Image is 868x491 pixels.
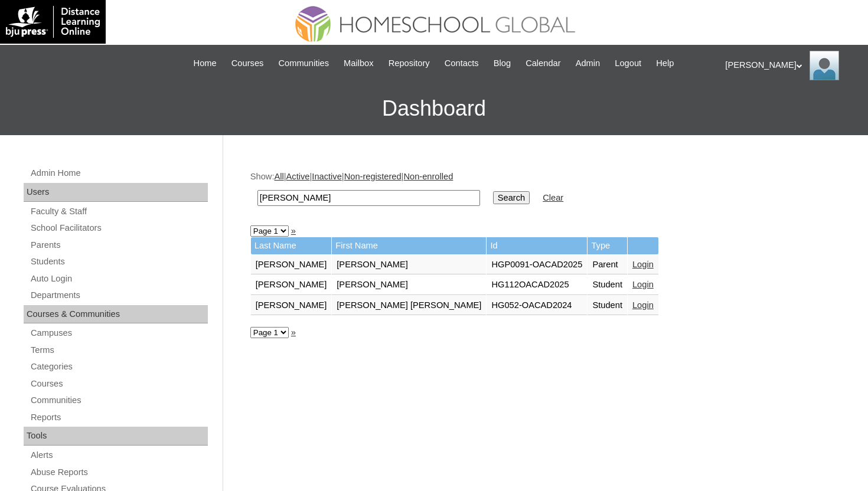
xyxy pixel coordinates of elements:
a: Campuses [30,326,208,341]
span: Mailbox [344,57,374,70]
a: Parents [30,238,208,253]
a: Categories [30,359,208,374]
img: logo-white.png [6,6,100,38]
td: Student [588,275,627,295]
a: Mailbox [338,57,380,70]
a: Auto Login [30,271,208,286]
span: Home [194,57,217,70]
td: Type [588,237,627,254]
a: Blog [488,57,517,70]
div: [PERSON_NAME] [725,51,856,80]
a: All [274,172,283,181]
a: Active [286,172,310,181]
a: Non-registered [344,172,402,181]
a: Courses [30,377,208,391]
a: Students [30,254,208,269]
span: Blog [494,57,511,70]
a: Inactive [312,172,342,181]
a: Faculty & Staff [30,204,208,219]
a: » [291,226,296,235]
a: Contacts [439,57,485,70]
div: Tools [24,427,208,446]
a: Reports [30,410,208,425]
td: Parent [588,255,627,275]
span: Help [656,57,674,70]
td: [PERSON_NAME] [251,255,332,275]
a: Abuse Reports [30,465,208,480]
a: Non-enrolled [403,172,453,181]
a: Clear [543,193,563,202]
a: Admin [570,57,606,70]
h3: Dashboard [6,82,862,135]
a: Logout [609,57,647,70]
span: Communities [278,57,329,70]
a: Login [632,280,654,289]
span: Calendar [526,57,560,70]
div: Courses & Communities [24,305,208,324]
span: Admin [576,57,601,70]
td: [PERSON_NAME] [251,296,332,316]
a: Repository [383,57,436,70]
a: Login [632,300,654,310]
img: Anna Beltran [810,51,839,80]
a: Courses [226,57,270,70]
a: Alerts [30,448,208,463]
a: Login [632,260,654,269]
a: Calendar [520,57,566,70]
a: Admin Home [30,166,208,181]
input: Search [257,190,480,206]
td: Id [487,237,587,254]
span: Repository [389,57,430,70]
td: Last Name [251,237,332,254]
div: Users [24,183,208,202]
td: [PERSON_NAME] [PERSON_NAME] [332,296,486,316]
td: [PERSON_NAME] [332,275,486,295]
a: Communities [272,57,335,70]
a: Departments [30,288,208,303]
td: Student [588,296,627,316]
td: [PERSON_NAME] [332,255,486,275]
span: Logout [615,57,641,70]
td: [PERSON_NAME] [251,275,332,295]
span: Courses [231,57,264,70]
a: Terms [30,343,208,358]
td: First Name [332,237,486,254]
a: Help [650,57,680,70]
input: Search [493,191,530,204]
div: Show: | | | | [250,171,835,212]
td: HG112OACAD2025 [487,275,587,295]
a: » [291,328,296,337]
td: HGP0091-OACAD2025 [487,255,587,275]
span: Contacts [445,57,479,70]
a: Home [188,57,223,70]
a: School Facilitators [30,221,208,235]
td: HG052-OACAD2024 [487,296,587,316]
a: Communities [30,393,208,408]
